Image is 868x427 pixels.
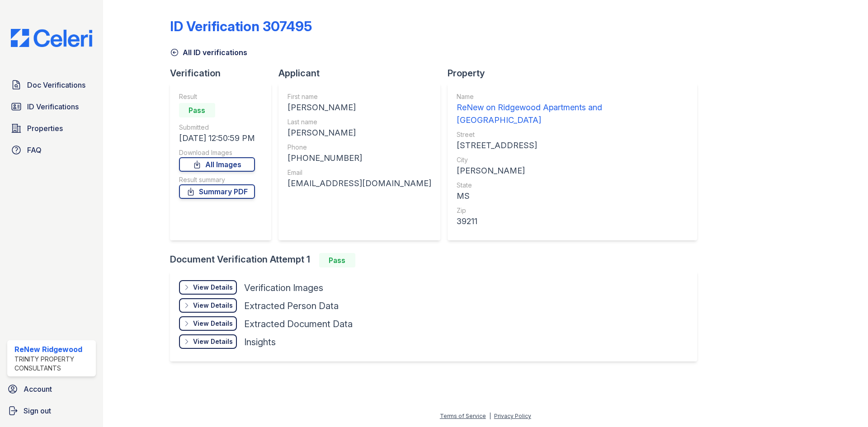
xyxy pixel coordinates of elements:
[179,184,255,199] a: Summary PDF
[457,190,688,202] div: MS
[278,67,448,80] div: Applicant
[288,92,431,101] div: First name
[170,18,312,34] div: ID Verification 307495
[4,29,99,47] img: CE_Logo_Blue-a8612792a0a2168367f1c8372b55b34899dd931a85d93a1a3d3e32e68fde9ad4.png
[457,206,688,215] div: Zip
[179,132,255,145] div: [DATE] 12:50:59 PM
[494,413,531,419] a: Privacy Policy
[14,344,92,355] div: ReNew Ridgewood
[27,123,63,134] span: Properties
[244,300,339,312] div: Extracted Person Data
[27,80,85,90] span: Doc Verifications
[179,92,255,101] div: Result
[440,413,486,419] a: Terms of Service
[288,177,431,190] div: [EMAIL_ADDRESS][DOMAIN_NAME]
[457,101,688,127] div: ReNew on Ridgewood Apartments and [GEOGRAPHIC_DATA]
[244,318,353,330] div: Extracted Document Data
[288,127,431,139] div: [PERSON_NAME]
[319,253,355,267] div: Pass
[288,143,431,152] div: Phone
[179,175,255,184] div: Result summary
[288,152,431,164] div: [PHONE_NUMBER]
[24,405,51,416] span: Sign out
[288,101,431,114] div: [PERSON_NAME]
[170,67,278,80] div: Verification
[7,76,96,94] a: Doc Verifications
[193,337,233,346] div: View Details
[179,123,255,132] div: Submitted
[179,148,255,157] div: Download Images
[14,355,92,373] div: Trinity Property Consultants
[27,101,79,112] span: ID Verifications
[244,282,323,294] div: Verification Images
[24,384,52,394] span: Account
[244,336,276,348] div: Insights
[448,67,704,80] div: Property
[193,301,233,310] div: View Details
[288,168,431,177] div: Email
[193,319,233,328] div: View Details
[457,181,688,190] div: State
[457,139,688,152] div: [STREET_ADDRESS]
[7,98,96,116] a: ID Verifications
[489,413,491,419] div: |
[457,92,688,101] div: Name
[288,117,431,127] div: Last name
[4,380,99,398] a: Account
[170,47,247,58] a: All ID verifications
[193,283,233,292] div: View Details
[457,130,688,139] div: Street
[457,92,688,127] a: Name ReNew on Ridgewood Apartments and [GEOGRAPHIC_DATA]
[179,157,255,172] a: All Images
[7,119,96,137] a: Properties
[179,103,215,117] div: Pass
[457,164,688,177] div: [PERSON_NAME]
[457,155,688,164] div: City
[457,215,688,228] div: 39211
[27,145,42,155] span: FAQ
[7,141,96,159] a: FAQ
[4,402,99,420] a: Sign out
[170,253,704,267] div: Document Verification Attempt 1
